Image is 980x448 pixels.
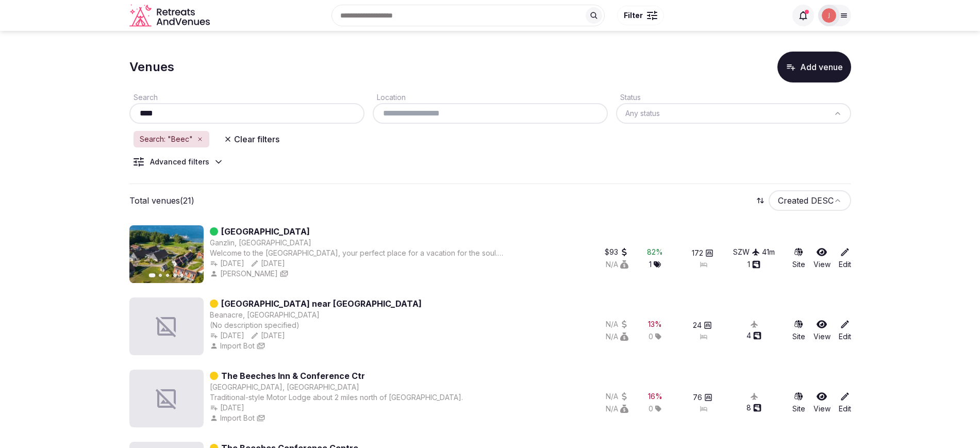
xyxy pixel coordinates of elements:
[129,225,204,283] img: Featured image for BEECH Resort Plauer See
[649,259,661,270] button: 1
[210,413,255,423] button: Import Bot
[647,247,663,257] div: 82 %
[692,248,713,258] button: 172
[251,330,285,341] button: [DATE]
[605,247,628,257] button: $93
[210,310,320,320] button: Beanacre, [GEOGRAPHIC_DATA]
[140,134,193,144] span: Search: "Beec"
[159,274,162,277] button: Go to slide 2
[210,320,422,330] div: (No description specified)
[792,391,805,414] a: Site
[606,259,628,270] button: N/A
[129,58,174,76] h1: Venues
[813,391,830,414] a: View
[220,413,255,423] span: Import Bot
[647,247,663,257] button: 82%
[762,247,775,257] button: 41m
[733,247,760,257] button: SZW
[180,274,184,277] button: Go to slide 5
[839,391,851,414] a: Edit
[129,4,212,27] svg: Retreats and Venues company logo
[839,319,851,342] a: Edit
[221,370,365,382] a: The Beeches Inn & Conference Ctr
[210,382,359,392] button: [GEOGRAPHIC_DATA], [GEOGRAPHIC_DATA]
[166,274,169,277] button: Go to slide 3
[693,320,702,330] span: 24
[129,195,194,206] p: Total venues (21)
[173,274,176,277] button: Go to slide 4
[210,269,278,279] button: [PERSON_NAME]
[822,8,836,23] img: Joanna Asiukiewicz
[150,157,209,167] div: Advanced filters
[148,273,155,277] button: Go to slide 1
[373,93,406,102] label: Location
[221,225,310,238] a: [GEOGRAPHIC_DATA]
[606,331,628,342] button: N/A
[606,404,628,414] button: N/A
[624,10,643,21] span: Filter
[210,403,244,413] button: [DATE]
[218,130,286,148] button: Clear filters
[746,330,761,341] button: 4
[220,341,255,351] span: Import Bot
[777,52,851,82] button: Add venue
[693,320,712,330] button: 24
[251,258,285,269] button: [DATE]
[606,391,628,402] button: N/A
[648,319,662,329] button: 13%
[649,404,653,414] span: 0
[693,392,702,403] span: 76
[792,247,805,270] a: Site
[606,319,628,329] button: N/A
[748,259,760,270] button: 1
[813,247,830,270] a: View
[617,6,664,25] button: Filter
[616,93,641,102] label: Status
[210,248,511,258] div: Welcome to the [GEOGRAPHIC_DATA], your perfect place for a vacation for the soul. Located in the ...
[210,238,311,248] button: Ganzlin, [GEOGRAPHIC_DATA]
[792,319,805,342] a: Site
[129,4,212,27] a: Visit the homepage
[693,392,712,403] button: 76
[746,403,761,413] button: 8
[648,391,662,402] button: 16%
[129,93,158,102] label: Search
[210,341,255,351] button: Import Bot
[692,248,703,258] span: 172
[210,330,244,341] button: [DATE]
[762,247,775,257] div: 41 m
[648,391,662,402] div: 16 %
[649,331,653,342] span: 0
[648,319,662,329] div: 13 %
[210,392,463,403] div: Traditional-style Motor Lodge about 2 miles north of [GEOGRAPHIC_DATA].
[813,319,830,342] a: View
[210,258,244,269] button: [DATE]
[220,269,278,279] span: [PERSON_NAME]
[221,297,422,310] a: [GEOGRAPHIC_DATA] near [GEOGRAPHIC_DATA]
[839,247,851,270] a: Edit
